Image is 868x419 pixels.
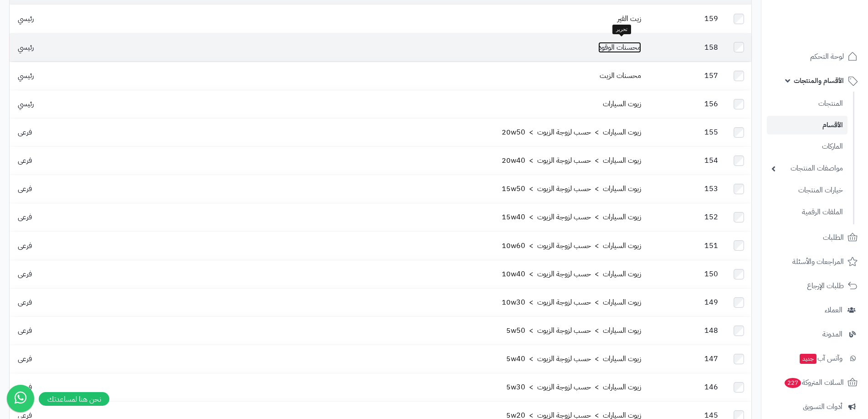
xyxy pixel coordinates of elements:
[800,354,817,364] span: جديد
[506,382,641,393] a: زيوت السيارات > حسب لزوجة الزيوت > 5w30
[506,325,641,336] a: زيوت السيارات > حسب لزوجة الزيوت > 5w50
[598,42,641,53] a: محسنات الوقود
[502,269,641,279] a: زيوت السيارات > حسب لزوجة الزيوت > 10w40
[13,269,36,279] span: فرعى
[612,25,631,35] div: تحرير
[700,13,723,24] span: 159
[502,240,641,251] a: زيوت السيارات > حسب لزوجة الزيوت > 10w60
[784,376,844,389] span: السلات المتروكة
[700,98,723,109] span: 156
[767,46,863,67] a: لوحة التحكم
[767,372,863,393] a: السلات المتروكة227
[502,127,641,138] a: زيوت السيارات > حسب لزوجة الزيوت > 20w50
[803,400,842,413] span: أدوات التسويق
[502,212,641,222] a: زيوت السيارات > حسب لزوجة الزيوت > 15w40
[700,240,723,251] span: 151
[700,269,723,279] span: 150
[767,396,863,418] a: أدوات التسويق
[767,299,863,321] a: العملاء
[13,382,36,393] span: فرعى
[13,297,36,308] span: فرعى
[700,183,723,194] span: 153
[700,42,723,53] span: 158
[13,70,38,81] span: رئيسي
[792,255,844,268] span: المراجعات والأسئلة
[767,347,863,369] a: وآتس آبجديد
[806,26,859,45] img: logo-2.png
[767,137,847,156] a: الماركات
[13,98,38,109] span: رئيسي
[13,212,36,222] span: فرعى
[785,378,801,388] span: 227
[700,212,723,222] span: 152
[700,297,723,308] span: 149
[700,127,723,138] span: 155
[600,70,641,81] a: محسنات الزيت
[603,98,641,109] a: زيوت السيارات
[502,297,641,308] a: زيوت السيارات > حسب لزوجة الزيوت > 10w30
[810,50,844,63] span: لوحة التحكم
[767,251,863,273] a: المراجعات والأسئلة
[13,353,36,364] span: فرعى
[13,127,36,138] span: فرعى
[767,323,863,345] a: المدونة
[13,325,36,336] span: فرعى
[822,328,842,341] span: المدونة
[13,13,38,24] span: رئيسي
[502,183,641,194] a: زيوت السيارات > حسب لزوجة الزيوت > 15w50
[700,155,723,166] span: 154
[506,353,641,364] a: زيوت السيارات > حسب لزوجة الزيوت > 5w40
[502,155,641,166] a: زيوت السيارات > حسب لزوجة الزيوت > 20w40
[794,74,844,87] span: الأقسام والمنتجات
[767,227,863,248] a: الطلبات
[767,202,847,222] a: الملفات الرقمية
[13,42,38,53] span: رئيسي
[700,70,723,81] span: 157
[13,240,36,251] span: فرعى
[700,325,723,336] span: 148
[807,279,844,292] span: طلبات الإرجاع
[767,159,847,178] a: مواصفات المنتجات
[823,231,844,244] span: الطلبات
[767,116,847,134] a: الأقسام
[767,181,847,200] a: خيارات المنتجات
[767,94,847,114] a: المنتجات
[700,353,723,364] span: 147
[799,352,842,365] span: وآتس آب
[617,13,641,24] a: زيت القير
[825,304,842,316] span: العملاء
[767,275,863,297] a: طلبات الإرجاع
[13,155,36,166] span: فرعى
[700,382,723,393] span: 146
[13,183,36,194] span: فرعى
